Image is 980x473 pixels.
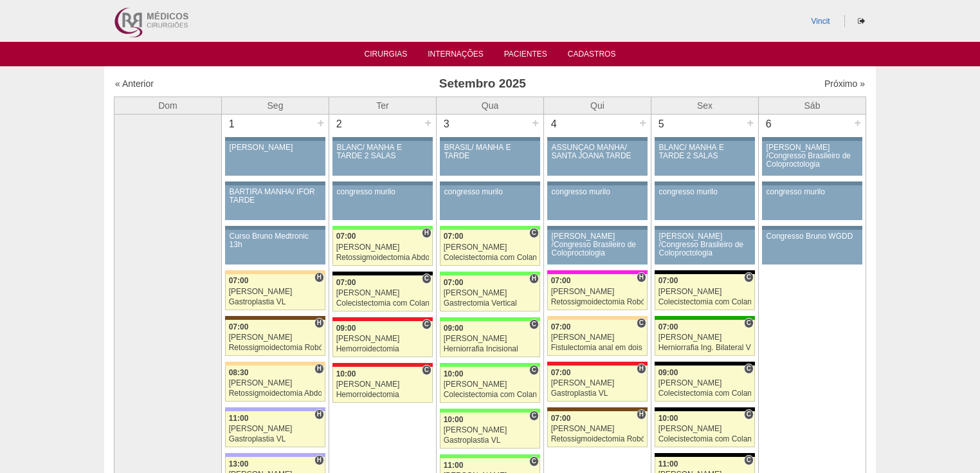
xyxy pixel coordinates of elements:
[551,288,644,296] div: [PERSON_NAME]
[547,407,648,411] div: Key: Santa Joana
[762,230,862,264] a: Congresso Bruno WGDD
[229,368,249,377] span: 08:30
[655,316,755,320] div: Key: Beneficência Portuguesa SCS
[437,115,457,134] div: 3
[336,289,430,297] div: [PERSON_NAME]
[229,322,249,331] span: 07:00
[229,298,322,306] div: Gastroplastia VL
[444,461,464,470] span: 11:00
[655,141,755,176] a: BLANC/ MANHÃ E TARDE 2 SALAS
[547,230,648,264] a: [PERSON_NAME] /Congresso Brasileiro de Coloproctologia
[444,243,537,252] div: [PERSON_NAME]
[858,17,865,25] i: Sair
[332,321,433,357] a: C 09:00 [PERSON_NAME] Hemorroidectomia
[225,362,325,366] div: Key: Bartira
[551,389,644,398] div: Gastroplastia VL
[440,321,540,357] a: C 09:00 [PERSON_NAME] Herniorrafia Incisional
[552,188,644,196] div: congresso murilo
[336,380,430,389] div: [PERSON_NAME]
[658,344,752,352] div: Herniorrafia Ing. Bilateral VL
[530,115,541,131] div: +
[444,345,537,353] div: Herniorrafia Incisional
[655,453,755,457] div: Key: Blanc
[225,366,325,402] a: H 08:30 [PERSON_NAME] Retossigmoidectomia Abdominal VL
[332,317,433,321] div: Key: Assunção
[225,274,325,310] a: H 07:00 [PERSON_NAME] Gastroplastia VL
[544,97,651,114] th: Qui
[551,276,571,285] span: 07:00
[440,181,540,185] div: Key: Aviso
[225,226,325,230] div: Key: Aviso
[222,97,329,114] th: Seg
[440,226,540,230] div: Key: Brasil
[444,278,464,287] span: 07:00
[655,181,755,185] div: Key: Aviso
[551,333,644,342] div: [PERSON_NAME]
[547,185,648,220] a: congresso murilo
[744,455,754,465] span: Consultório
[114,97,222,114] th: Dom
[762,137,862,141] div: Key: Aviso
[744,364,754,374] span: Consultório
[852,115,863,131] div: +
[437,97,544,114] th: Qua
[659,144,751,160] div: BLANC/ MANHÃ E TARDE 2 SALAS
[547,411,648,447] a: H 07:00 [PERSON_NAME] Retossigmoidectomia Robótica
[444,436,537,445] div: Gastroplastia VL
[225,411,325,447] a: H 11:00 [PERSON_NAME] Gastroplastia VL
[551,379,644,387] div: [PERSON_NAME]
[229,389,322,398] div: Retossigmoidectomia Abdominal VL
[440,317,540,321] div: Key: Brasil
[336,299,430,308] div: Colecistectomia com Colangiografia VL
[440,230,540,266] a: C 07:00 [PERSON_NAME] Colecistectomia com Colangiografia VL
[655,362,755,366] div: Key: Blanc
[444,324,464,333] span: 09:00
[658,425,752,433] div: [PERSON_NAME]
[440,454,540,458] div: Key: Brasil
[547,137,648,141] div: Key: Aviso
[658,379,752,387] div: [PERSON_NAME]
[336,369,356,378] span: 10:00
[332,185,433,220] a: congresso murilo
[314,272,324,283] span: Hospital
[529,456,539,467] span: Consultório
[744,272,754,283] span: Consultório
[444,380,537,389] div: [PERSON_NAME]
[444,415,464,424] span: 10:00
[655,320,755,356] a: C 07:00 [PERSON_NAME] Herniorrafia Ing. Bilateral VL
[655,137,755,141] div: Key: Aviso
[332,363,433,367] div: Key: Assunção
[762,141,862,176] a: [PERSON_NAME] /Congresso Brasileiro de Coloproctologia
[332,272,433,275] div: Key: Blanc
[551,414,571,423] span: 07:00
[336,324,356,333] span: 09:00
[658,414,678,423] span: 10:00
[225,185,325,220] a: BARTIRA MANHÃ/ IFOR TARDE
[295,75,670,93] h3: Setembro 2025
[637,272,646,283] span: Hospital
[655,407,755,411] div: Key: Blanc
[444,299,537,308] div: Gastrectomia Vertical
[422,274,431,284] span: Consultório
[440,137,540,141] div: Key: Aviso
[655,226,755,230] div: Key: Aviso
[444,232,464,241] span: 07:00
[440,413,540,449] a: C 10:00 [PERSON_NAME] Gastroplastia VL
[547,141,648,176] a: ASSUNÇÃO MANHÃ/ SANTA JOANA TARDE
[444,369,464,378] span: 10:00
[444,144,536,160] div: BRASIL/ MANHÃ E TARDE
[440,141,540,176] a: BRASIL/ MANHÃ E TARDE
[332,226,433,230] div: Key: Brasil
[504,50,547,62] a: Pacientes
[759,115,779,134] div: 6
[422,365,431,375] span: Consultório
[422,115,433,131] div: +
[332,230,433,266] a: H 07:00 [PERSON_NAME] Retossigmoidectomia Abdominal VL
[336,278,356,287] span: 07:00
[824,79,865,89] a: Próximo »
[332,141,433,176] a: BLANC/ MANHÃ E TARDE 2 SALAS
[637,364,646,374] span: Hospital
[637,409,646,420] span: Hospital
[440,363,540,367] div: Key: Brasil
[225,316,325,320] div: Key: Santa Joana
